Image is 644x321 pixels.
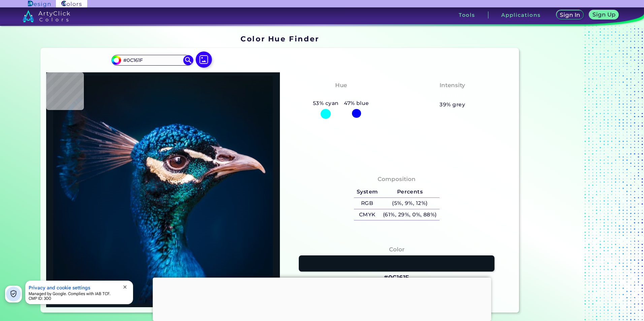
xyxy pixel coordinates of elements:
h5: System [354,186,380,198]
h4: Hue [335,80,347,90]
h5: 53% cyan [310,99,341,108]
img: img_pavlin.jpg [50,76,277,304]
h4: Composition [378,174,416,184]
h5: RGB [354,198,380,209]
h5: 47% blue [341,99,372,108]
h5: (5%, 9%, 12%) [380,198,439,209]
h3: Medium [437,91,468,99]
iframe: Advertisement [522,32,606,315]
img: icon picture [196,51,212,68]
h1: Color Hue Finder [240,34,319,44]
h3: Applications [501,12,541,17]
h3: Tools [459,12,475,17]
img: logo_artyclick_colors_white.svg [23,10,70,22]
h3: Cyan-Blue [322,91,360,99]
img: icon search [183,55,193,65]
h5: Sign Up [593,12,614,17]
iframe: Advertisement [153,278,491,319]
h5: Sign In [561,12,579,17]
h5: (61%, 29%, 0%, 88%) [380,209,439,220]
input: type color.. [121,56,184,65]
h4: Color [389,245,405,254]
img: ArtyClick Design logo [28,1,51,7]
a: Sign In [558,11,583,19]
h5: Percents [380,186,439,198]
h5: CMYK [354,209,380,220]
a: Sign Up [590,11,617,19]
h4: Intensity [440,80,465,90]
h3: #0C161F [384,274,409,282]
h5: 39% grey [440,100,465,109]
